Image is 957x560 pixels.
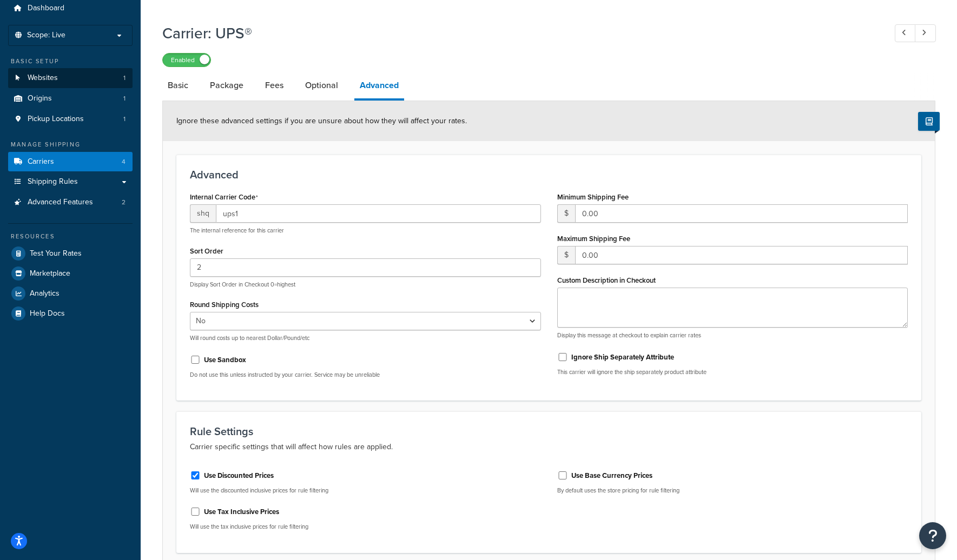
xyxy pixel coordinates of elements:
[8,109,133,129] li: Pickup Locations
[260,72,289,98] a: Fees
[30,269,70,278] span: Marketplace
[190,247,223,255] label: Sort Order
[571,471,652,481] label: Use Base Currency Prices
[190,441,908,454] p: Carrier specific settings that will affect how rules are applied.
[30,249,82,258] span: Test Your Rates
[123,74,126,83] span: 1
[123,94,126,103] span: 1
[190,204,216,223] span: shq
[557,276,656,284] label: Custom Description in Checkout
[28,157,54,166] span: Carriers
[176,115,467,126] span: Ignore these advanced settings if you are unsure about how they will affect your rates.
[190,486,541,495] p: Will use the discounted inclusive prices for rule filtering
[919,522,946,549] button: Open Resource Center
[204,72,249,98] a: Package
[190,193,258,202] label: Internal Carrier Code
[28,198,93,207] span: Advanced Features
[30,289,60,298] span: Analytics
[122,198,126,207] span: 2
[190,301,259,309] label: Round Shipping Costs
[8,152,133,172] a: Carriers4
[8,192,133,212] a: Advanced Features2
[300,72,344,98] a: Optional
[8,68,133,88] li: Websites
[8,68,133,88] a: Websites1
[895,24,916,42] a: Previous Record
[354,72,404,101] a: Advanced
[190,169,908,181] h3: Advanced
[162,23,875,44] h1: Carrier: UPS®
[190,425,908,437] h3: Rule Settings
[8,89,133,109] a: Origins1
[190,371,541,379] p: Do not use this unless instructed by your carrier. Service may be unreliable
[190,226,541,235] p: The internal reference for this carrier
[8,232,133,241] div: Resources
[557,486,908,495] p: By default uses the store pricing for rule filtering
[8,109,133,129] a: Pickup Locations1
[557,246,575,264] span: $
[204,507,279,517] label: Use Tax Inclusive Prices
[28,177,78,186] span: Shipping Rules
[204,355,246,365] label: Use Sandbox
[557,368,908,376] p: This carrier will ignore the ship separately product attribute
[557,235,630,243] label: Maximum Shipping Fee
[163,54,210,66] label: Enabled
[8,57,133,66] div: Basic Setup
[8,284,133,303] a: Analytics
[557,204,575,223] span: $
[123,115,126,124] span: 1
[28,115,84,124] span: Pickup Locations
[162,72,194,98] a: Basic
[571,352,674,362] label: Ignore Ship Separately Attribute
[8,304,133,323] a: Help Docs
[204,471,274,481] label: Use Discounted Prices
[8,152,133,172] li: Carriers
[557,193,629,201] label: Minimum Shipping Fee
[8,172,133,192] a: Shipping Rules
[190,281,541,289] p: Display Sort Order in Checkout 0=highest
[28,74,58,83] span: Websites
[27,31,65,40] span: Scope: Live
[190,523,541,531] p: Will use the tax inclusive prices for rule filtering
[915,24,936,42] a: Next Record
[8,264,133,283] a: Marketplace
[8,244,133,263] a: Test Your Rates
[557,331,908,339] p: Display this message at checkout to explain carrier rates
[28,4,64,13] span: Dashboard
[8,192,133,212] li: Advanced Features
[8,89,133,109] li: Origins
[918,112,940,131] button: Show Help Docs
[8,140,133,149] div: Manage Shipping
[122,157,126,166] span: 4
[28,94,52,103] span: Origins
[190,334,541,342] p: Will round costs up to nearest Dollar/Pound/etc
[30,309,65,318] span: Help Docs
